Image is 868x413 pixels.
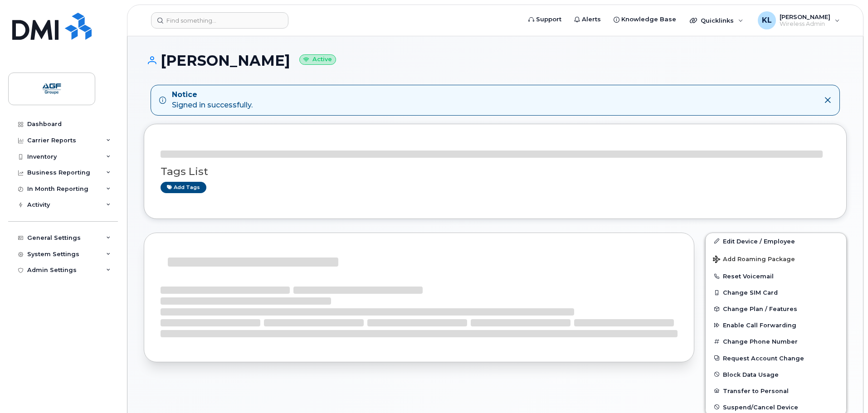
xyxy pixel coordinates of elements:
[706,333,846,350] button: Change Phone Number
[706,383,846,399] button: Transfer to Personal
[706,233,846,249] a: Edit Device / Employee
[706,366,846,383] button: Block Data Usage
[706,317,846,333] button: Enable Call Forwarding
[299,54,336,65] small: Active
[706,249,846,268] button: Add Roaming Package
[713,256,795,264] span: Add Roaming Package
[161,166,830,177] h3: Tags List
[706,284,846,301] button: Change SIM Card
[706,268,846,284] button: Reset Voicemail
[706,350,846,366] button: Request Account Change
[723,322,796,329] span: Enable Call Forwarding
[144,53,847,68] h1: [PERSON_NAME]
[172,90,253,100] strong: Notice
[723,403,798,410] span: Suspend/Cancel Device
[172,90,253,111] div: Signed in successfully.
[706,301,846,317] button: Change Plan / Features
[723,306,797,312] span: Change Plan / Features
[161,182,206,193] a: Add tags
